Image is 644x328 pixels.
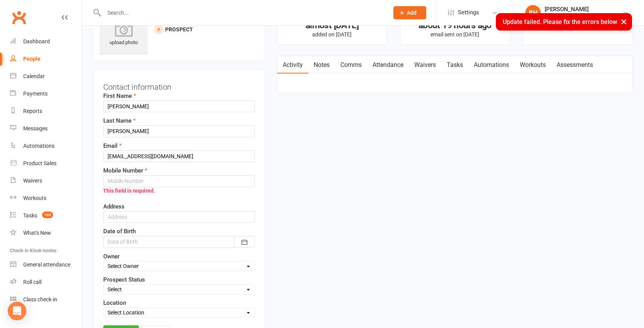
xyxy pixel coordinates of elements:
a: Messages [10,120,82,137]
button: Add [393,6,426,19]
div: Calendar [23,73,45,79]
a: Roll call [10,273,82,291]
a: Class kiosk mode [10,291,82,308]
div: BH [525,5,541,20]
a: People [10,50,82,68]
a: Automations [10,137,82,155]
a: Waivers [409,56,441,74]
a: Comms [335,56,367,74]
input: Last Name [103,125,255,137]
a: General attendance kiosk mode [10,256,82,273]
label: Location [103,298,126,307]
span: Settings [458,4,479,21]
a: Reports [10,102,82,120]
a: Assessments [551,56,598,74]
div: upload photo [99,21,148,47]
span: 185 [42,212,53,218]
a: Calendar [10,68,82,85]
div: Dashboard [23,38,50,44]
a: Product Sales [10,155,82,172]
div: Workouts [23,195,46,201]
a: Activity [277,56,308,74]
a: Tasks 185 [10,207,82,224]
label: Email [103,141,122,150]
div: Waivers [23,178,42,184]
a: What's New [10,224,82,242]
div: Roll call [23,279,41,285]
div: Open Intercom Messenger [8,302,26,320]
div: [PERSON_NAME] [545,6,622,13]
a: Attendance [367,56,409,74]
div: Reports [23,108,42,114]
label: Mobile Number [103,166,147,175]
p: email sent on [DATE] [407,31,503,38]
a: Workouts [10,190,82,207]
label: Last Name [103,116,136,125]
a: Waivers [10,172,82,190]
div: Product Sales [23,160,56,166]
a: Notes [308,56,335,74]
div: Automations [23,143,55,149]
label: First Name [103,91,136,101]
a: Automations [468,56,514,74]
div: This field is required. [96,183,255,198]
input: Search... [102,7,383,18]
label: Address [103,202,125,211]
button: × [617,13,631,30]
div: Class check-in [23,296,57,302]
div: General attendance [23,261,70,268]
a: Clubworx [9,8,29,27]
input: Address [103,211,255,223]
p: added on [DATE] [284,31,380,38]
div: Beyond Transformation Burleigh [545,13,622,20]
h3: Contact information [103,80,255,91]
label: Owner [103,252,120,261]
a: Dashboard [10,33,82,50]
div: People [23,56,41,62]
input: Email [103,150,255,162]
div: Payments [23,91,48,97]
div: Messages [23,125,48,132]
div: Tasks [23,212,37,219]
label: Prospect Status [103,275,145,284]
input: First Name [103,101,255,112]
input: Mobile Number [103,175,255,187]
div: Update failed. Please fix the errors below [496,13,632,31]
label: Date of Birth [103,227,136,236]
span: Add [407,10,417,16]
a: Payments [10,85,82,102]
div: What's New [23,230,51,236]
a: Tasks [441,56,468,74]
a: Workouts [514,56,551,74]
